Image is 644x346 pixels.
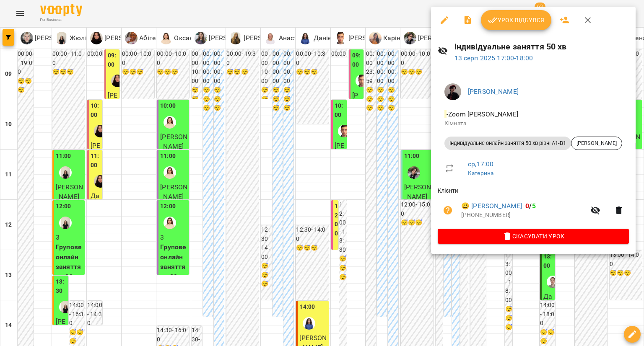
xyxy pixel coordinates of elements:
button: Скасувати Урок [438,229,629,244]
span: Індивідуальне онлайн заняття 50 хв рівні А1-В1 [444,139,571,147]
p: Кімната [444,119,622,128]
span: Урок відбувся [488,15,545,25]
a: ср , 17:00 [468,160,493,168]
h6: індивідуальне заняття 50 хв [454,40,629,53]
span: 0 [525,202,529,210]
div: [PERSON_NAME] [571,137,622,150]
ul: Клієнти [438,186,629,228]
span: [PERSON_NAME] [571,139,622,147]
b: / [525,202,535,210]
span: Скасувати Урок [444,231,622,241]
a: Катерина [468,170,493,176]
span: 5 [532,202,536,210]
button: Візит ще не сплачено. Додати оплату? [438,200,458,220]
img: 7d603b6c0277b58a862e2388d03b3a1c.jpg [444,83,461,100]
span: - Zoom [PERSON_NAME] [444,110,520,118]
a: 13 серп 2025 17:00-18:00 [454,54,533,62]
p: [PHONE_NUMBER] [461,211,585,219]
a: 😀 [PERSON_NAME] [461,201,522,211]
button: Урок відбувся [481,10,551,30]
a: [PERSON_NAME] [468,88,519,96]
